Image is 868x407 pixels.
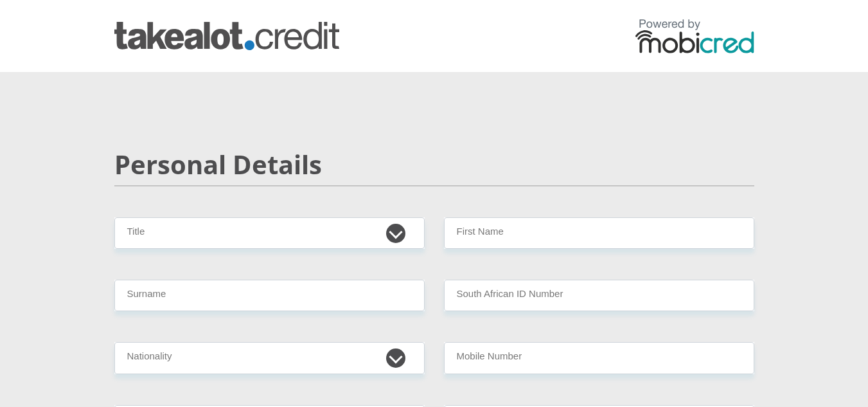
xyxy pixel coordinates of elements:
[114,280,425,311] input: Surname
[444,280,754,311] input: ID Number
[444,217,754,249] input: First Name
[114,149,754,180] h2: Personal Details
[635,19,754,53] img: powered by mobicred logo
[444,342,754,374] input: Contact Number
[114,22,339,50] img: takealot_credit logo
